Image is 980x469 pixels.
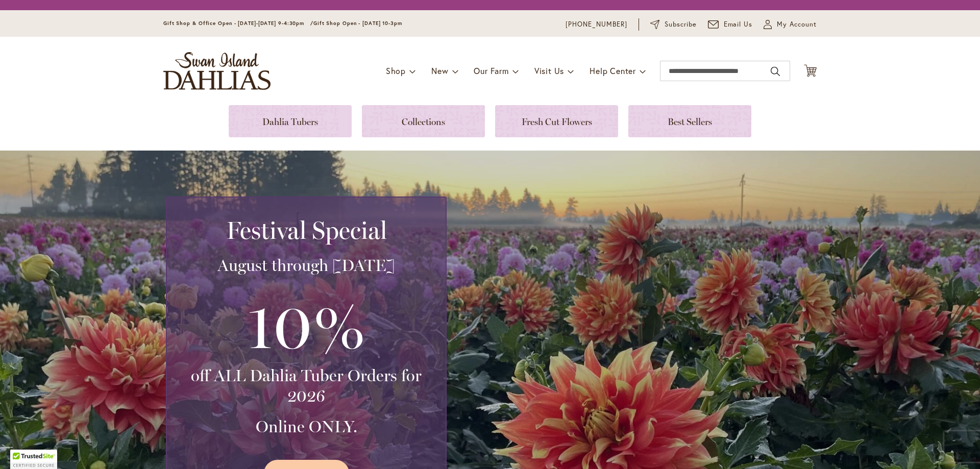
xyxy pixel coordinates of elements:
[534,65,564,76] span: Visit Us
[179,416,433,437] h3: Online ONLY.
[313,20,402,27] span: Gift Shop Open - [DATE] 10-3pm
[431,65,448,76] span: New
[566,19,627,30] a: [PHONE_NUMBER]
[10,450,57,469] div: TrustedSite Certified
[179,255,433,276] h3: August through [DATE]
[724,19,753,30] span: Email Us
[163,52,271,90] a: store logo
[771,63,780,80] button: Search
[650,19,697,30] a: Subscribe
[665,19,697,30] span: Subscribe
[777,19,817,30] span: My Account
[386,65,406,76] span: Shop
[474,65,508,76] span: Our Farm
[590,65,636,76] span: Help Center
[163,20,313,27] span: Gift Shop & Office Open - [DATE]-[DATE] 9-4:30pm /
[179,216,433,244] h2: Festival Special
[764,19,817,30] button: My Account
[179,286,433,365] h3: 10%
[179,365,433,406] h3: off ALL Dahlia Tuber Orders for 2026
[708,19,753,30] a: Email Us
